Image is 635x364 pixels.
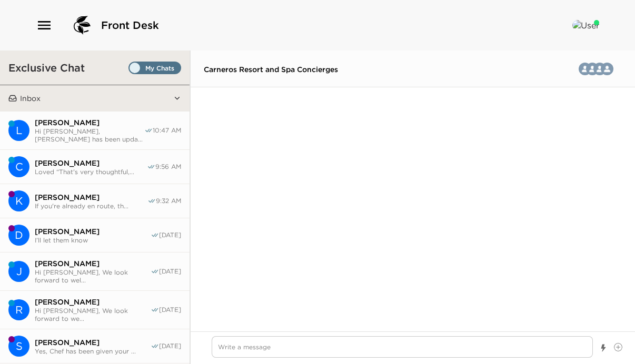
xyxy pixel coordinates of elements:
div: C [8,156,29,177]
div: Lauren Salata [8,120,29,141]
textarea: Write a message [212,336,593,358]
span: [DATE] [159,306,181,314]
button: Show templates [600,339,607,357]
label: Set all destinations [128,62,181,74]
div: Shawn Jackson [8,336,29,357]
span: Hi [PERSON_NAME], [PERSON_NAME] has been upda... [35,127,144,143]
h3: Exclusive Chat [8,61,85,74]
span: [DATE] [159,342,181,350]
span: [DATE] [159,267,181,276]
img: User [572,20,599,31]
div: Doug Leith [8,225,29,246]
span: If you're already en route, th... [35,202,147,210]
span: I’ll let them know [35,236,151,244]
span: [PERSON_NAME] [35,118,144,127]
div: D [8,225,29,246]
div: Courtney Wilson [8,156,29,177]
span: Carneros Resort and Spa Concierges [204,65,338,74]
div: K [8,190,29,211]
span: Front Desk [101,18,159,33]
div: Courtney Wilson [601,63,613,75]
span: Hi [PERSON_NAME], We look forward to we... [35,307,151,322]
button: CSJT [574,58,622,79]
span: 10:47 AM [153,126,181,135]
span: [DATE] [159,231,181,239]
p: Inbox [20,94,41,103]
span: [PERSON_NAME] [35,297,151,307]
div: James Stuart [8,261,29,282]
img: C [601,63,613,75]
span: 9:56 AM [155,163,181,171]
div: S [8,336,29,357]
span: 9:32 AM [156,197,181,205]
span: [PERSON_NAME] [35,338,151,347]
div: Kristin Reilly [8,190,29,211]
div: R [8,299,29,320]
span: Yes, Chef has been given your ... [35,347,151,355]
div: Ryan O'Connor [8,299,29,320]
span: [PERSON_NAME] [35,227,151,236]
div: J [8,261,29,282]
span: Loved “That's very thoughtful,... [35,168,147,176]
div: L [8,120,29,141]
button: Inbox [17,85,173,112]
span: Hi [PERSON_NAME], We look forward to wel... [35,268,151,284]
img: logo [70,13,95,38]
span: [PERSON_NAME] [35,259,151,268]
span: [PERSON_NAME] [35,193,147,202]
span: [PERSON_NAME] [35,158,147,168]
